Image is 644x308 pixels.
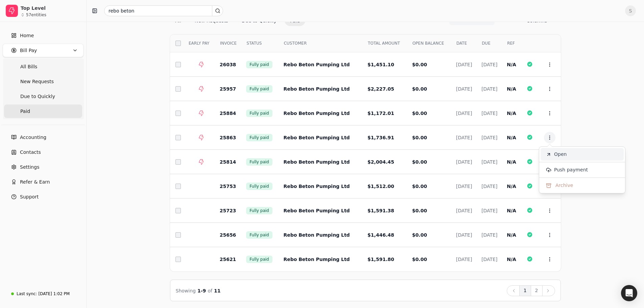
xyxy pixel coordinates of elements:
[507,111,516,116] span: N/A
[38,291,70,297] div: [DATE] 1:02 PM
[283,111,350,116] span: Rebo Beton Pumping Ltd
[4,75,82,88] a: New Requests
[20,149,41,156] span: Contacts
[481,184,497,189] span: [DATE]
[367,184,394,189] span: $1,512.00
[456,62,472,67] span: [DATE]
[507,40,515,46] span: REF
[481,86,497,92] span: [DATE]
[4,60,82,73] a: All Bills
[507,257,516,262] span: N/A
[507,135,516,140] span: N/A
[481,62,497,67] span: [DATE]
[246,40,262,46] span: STATUS
[220,232,236,238] span: 25656
[412,135,427,140] span: $0.00
[283,257,350,262] span: Rebo Beton Pumping Ltd
[208,288,212,293] span: of
[507,184,516,189] span: N/A
[20,63,37,70] span: All Bills
[519,285,531,296] button: 1
[214,288,220,293] span: 11
[555,182,573,189] span: Archive
[3,29,84,42] a: Home
[482,40,491,46] span: DUE
[249,159,269,165] span: Fully paid
[412,86,427,92] span: $0.00
[26,13,46,17] div: 57 entities
[3,44,84,57] button: Bill Pay
[367,208,394,213] span: $1,591.38
[20,47,37,54] span: Bill Pay
[456,111,472,116] span: [DATE]
[367,159,394,165] span: $2,004.45
[249,135,269,141] span: Fully paid
[367,257,394,262] span: $1,591.80
[367,135,394,140] span: $1,736.91
[456,135,472,140] span: [DATE]
[625,5,636,16] button: S
[456,86,472,92] span: [DATE]
[3,175,84,189] button: Refer & Earn
[368,40,400,46] span: TOTAL AMOUNT
[507,208,516,213] span: N/A
[481,208,497,213] span: [DATE]
[283,208,350,213] span: Rebo Beton Pumping Ltd
[412,111,427,116] span: $0.00
[456,208,472,213] span: [DATE]
[3,145,84,159] a: Contacts
[412,62,427,67] span: $0.00
[507,159,516,165] span: N/A
[220,40,237,46] span: INVOICE
[284,40,307,46] span: CUSTOMER
[283,159,350,165] span: Rebo Beton Pumping Ltd
[104,5,223,16] input: Search
[554,166,588,173] span: Push payment
[249,86,269,92] span: Fully paid
[456,159,472,165] span: [DATE]
[456,232,472,238] span: [DATE]
[249,183,269,189] span: Fully paid
[283,86,350,92] span: Rebo Beton Pumping Ltd
[507,62,516,67] span: N/A
[189,40,209,46] span: EARLY PAY
[367,111,394,116] span: $1,172.01
[220,86,236,92] span: 25957
[197,288,206,293] span: 1 - 9
[249,208,269,214] span: Fully paid
[220,159,236,165] span: 25814
[554,151,567,158] span: Open
[283,184,350,189] span: Rebo Beton Pumping Ltd
[249,232,269,238] span: Fully paid
[4,90,82,103] a: Due to Quickly
[481,257,497,262] span: [DATE]
[481,159,497,165] span: [DATE]
[3,288,84,300] a: Last sync:[DATE] 1:02 PM
[4,104,82,118] a: Paid
[3,160,84,174] a: Settings
[412,184,427,189] span: $0.00
[220,184,236,189] span: 25753
[507,232,516,238] span: N/A
[249,110,269,116] span: Fully paid
[481,111,497,116] span: [DATE]
[20,164,39,171] span: Settings
[17,291,37,297] div: Last sync:
[621,285,637,301] div: Open Intercom Messenger
[456,257,472,262] span: [DATE]
[249,256,269,262] span: Fully paid
[531,285,543,296] button: 2
[283,135,350,140] span: Rebo Beton Pumping Ltd
[20,32,34,39] span: Home
[20,108,30,115] span: Paid
[481,135,497,140] span: [DATE]
[176,288,196,293] span: Showing
[283,232,350,238] span: Rebo Beton Pumping Ltd
[412,257,427,262] span: $0.00
[456,40,467,46] span: DATE
[507,86,516,92] span: N/A
[3,190,84,204] button: Support
[412,40,444,46] span: OPEN BALANCE
[220,135,236,140] span: 25863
